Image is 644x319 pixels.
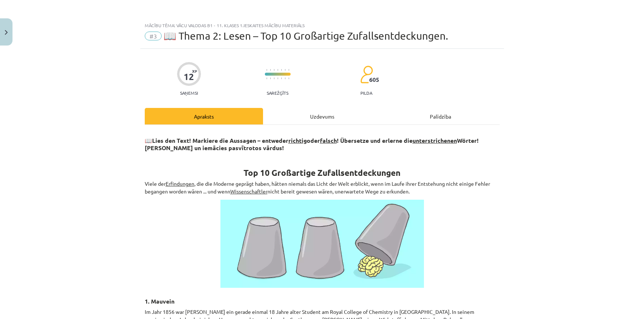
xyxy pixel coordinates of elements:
img: icon-short-line-57e1e144782c952c97e751825c79c345078a6d821885a25fce030b3d8c18986b.svg [274,77,274,79]
img: icon-close-lesson-0947bae3869378f0d4975bcd49f059093ad1ed9edebbc8119c70593378902aed.svg [5,30,8,35]
img: icon-short-line-57e1e144782c952c97e751825c79c345078a6d821885a25fce030b3d8c18986b.svg [270,69,271,71]
img: icon-short-line-57e1e144782c952c97e751825c79c345078a6d821885a25fce030b3d8c18986b.svg [277,69,278,71]
u: Wissenschaftler [230,188,267,195]
img: icon-short-line-57e1e144782c952c97e751825c79c345078a6d821885a25fce030b3d8c18986b.svg [288,77,289,79]
span: XP [192,69,197,73]
span: #3 [145,32,162,40]
p: pilda [360,90,372,95]
u: Erfindungen [166,180,194,187]
div: 12 [184,72,194,82]
u: falsch [320,137,337,144]
p: Saņemsi [177,90,201,95]
img: icon-short-line-57e1e144782c952c97e751825c79c345078a6d821885a25fce030b3d8c18986b.svg [285,69,285,71]
img: icon-short-line-57e1e144782c952c97e751825c79c345078a6d821885a25fce030b3d8c18986b.svg [281,77,282,79]
strong: Lies den Text! Markiere die Aussagen – entweder oder ! Übersetze und erlerne die Wörter! [PERSON_... [145,137,479,152]
img: icon-short-line-57e1e144782c952c97e751825c79c345078a6d821885a25fce030b3d8c18986b.svg [288,69,289,71]
strong: Top 10 Großartige Zufallsentdeckungen [244,167,400,178]
u: unterstrichenen [413,137,457,144]
h3: 📖 [145,131,500,152]
p: Viele der , die die Moderne geprägt haben, hätten niemals das Licht der Welt erblickt, wenn im La... [145,180,500,195]
img: icon-short-line-57e1e144782c952c97e751825c79c345078a6d821885a25fce030b3d8c18986b.svg [277,77,278,79]
div: Apraksts [145,108,263,124]
img: icon-short-line-57e1e144782c952c97e751825c79c345078a6d821885a25fce030b3d8c18986b.svg [285,77,285,79]
img: students-c634bb4e5e11cddfef0936a35e636f08e4e9abd3cc4e673bd6f9a4125e45ecb1.svg [360,65,373,84]
img: icon-short-line-57e1e144782c952c97e751825c79c345078a6d821885a25fce030b3d8c18986b.svg [274,69,274,71]
span: 605 [369,76,379,83]
span: 📖 Thema 2: Lesen – Top 10 Großartige Zufallsentdeckungen. [163,30,448,42]
img: icon-short-line-57e1e144782c952c97e751825c79c345078a6d821885a25fce030b3d8c18986b.svg [270,77,271,79]
div: Palīdzība [381,108,500,124]
div: Mācību tēma: Vācu valodas b1 - 11. klases 1.ieskaites mācību materiāls [145,23,500,28]
img: icon-short-line-57e1e144782c952c97e751825c79c345078a6d821885a25fce030b3d8c18986b.svg [266,77,267,79]
img: icon-short-line-57e1e144782c952c97e751825c79c345078a6d821885a25fce030b3d8c18986b.svg [266,69,267,71]
img: icon-short-line-57e1e144782c952c97e751825c79c345078a6d821885a25fce030b3d8c18986b.svg [281,69,282,71]
p: Sarežģīts [267,90,288,95]
b: 1. Mauvein [145,297,175,305]
u: richtig [288,137,307,144]
div: Uzdevums [263,108,381,124]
